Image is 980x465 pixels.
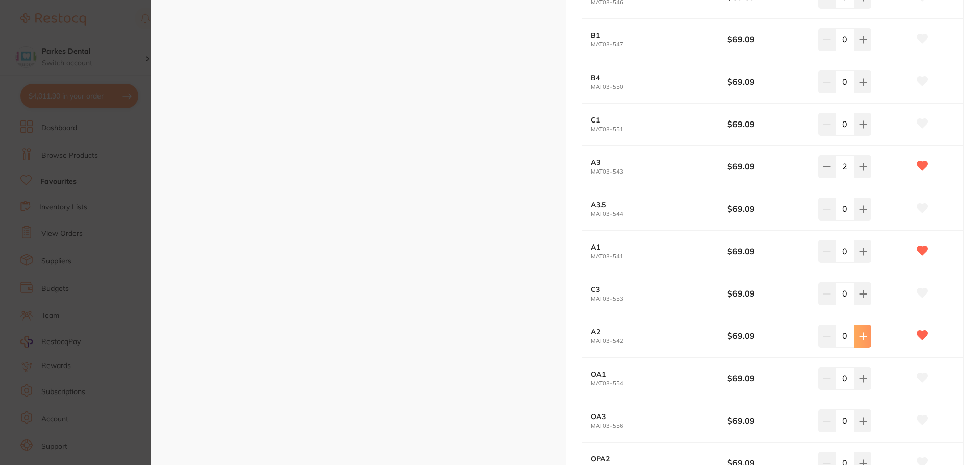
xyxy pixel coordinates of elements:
[727,330,810,341] b: $69.09
[591,158,714,166] b: A3
[591,253,727,260] small: MAT03-541
[727,76,810,87] b: $69.09
[727,373,810,384] b: $69.09
[591,84,727,90] small: MAT03-550
[591,201,714,209] b: A3.5
[591,455,714,463] b: OPA2
[591,380,727,387] small: MAT03-554
[591,412,714,421] b: OA3
[591,211,727,217] small: MAT03-544
[727,246,810,257] b: $69.09
[591,243,714,251] b: A1
[591,328,714,336] b: A2
[591,338,727,345] small: MAT03-542
[727,34,810,45] b: $69.09
[591,126,727,133] small: MAT03-551
[591,285,714,293] b: C3
[591,370,714,378] b: OA1
[591,41,727,48] small: MAT03-547
[727,203,810,214] b: $69.09
[591,168,727,175] small: MAT03-543
[727,288,810,299] b: $69.09
[591,296,727,302] small: MAT03-553
[591,116,714,124] b: C1
[727,161,810,172] b: $69.09
[591,423,727,429] small: MAT03-556
[727,415,810,426] b: $69.09
[591,31,714,39] b: B1
[591,74,714,82] b: B4
[727,118,810,130] b: $69.09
